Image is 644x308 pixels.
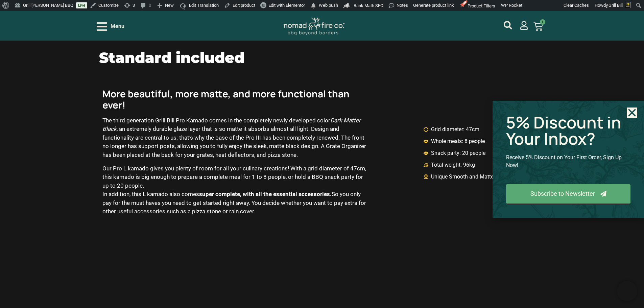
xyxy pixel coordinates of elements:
iframe: Brevo live chat [617,281,637,301]
a: Close [627,108,637,118]
span: Grill Bill [609,3,623,8]
span: Whole meals: 8 people [429,137,485,145]
span: Subscribe to Newsletter [530,191,595,197]
img: Nomad Logo [284,18,344,35]
a: Live [76,2,87,8]
span: 1 [540,19,545,25]
p: The third generation Grill Bill Pro Kamado comes in the completely newly developed color , an ext... [102,116,367,160]
span: Rank Math SEO [354,3,383,8]
strong: super complete, with all the essential accessories. [199,191,332,197]
div: Our Pro L kamado gives you plenty of room for all your culinary creations! With a grid diameter o... [102,164,367,190]
p: In addition, this L kamado also comes So you only pay for the must haves you need to get started ... [102,190,367,216]
h2: Standard included [99,50,244,65]
span: Snack party: 20 people [429,149,485,157]
a: 1 [525,18,551,35]
span: Total weight: 96kg [429,161,475,169]
span: Grid diameter: 47cm [429,125,479,134]
img: Avatar of Grill Bill [625,2,631,8]
a: mijn account [520,21,528,30]
em: Dark Matter Black [102,117,361,133]
span: Unique Smooth and Matte Black Dutch Design [429,173,542,181]
h2: 5% Discount in Your Inbox? [506,114,630,147]
a: Subscribe to Newsletter [506,184,630,205]
span:  [310,1,317,10]
div: Open/Close Menu [97,21,124,32]
img: icon16.svg [179,1,187,12]
span: Edit with Elementor [268,3,305,8]
a: mijn account [504,21,512,29]
strong: More beautiful, more matte, and more functional than ever! [102,87,350,112]
span: Menu [111,22,124,30]
p: Receive 5% Discount on Your First Order, Sign Up Now! [506,153,630,169]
